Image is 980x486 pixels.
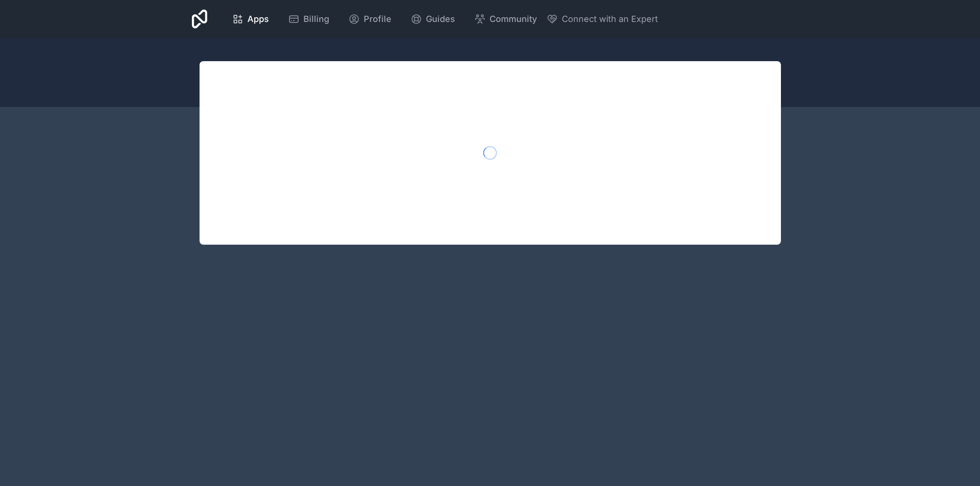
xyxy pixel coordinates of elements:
span: Apps [247,12,269,26]
span: Billing [303,12,329,26]
a: Apps [224,9,277,30]
a: Guides [403,9,463,30]
span: Guides [426,12,455,26]
a: Profile [341,9,399,30]
span: Connect with an Expert [562,12,658,26]
a: Billing [280,9,337,30]
span: Community [490,12,537,26]
button: Connect with an Expert [546,12,658,26]
a: Community [467,9,545,30]
span: Profile [364,12,391,26]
